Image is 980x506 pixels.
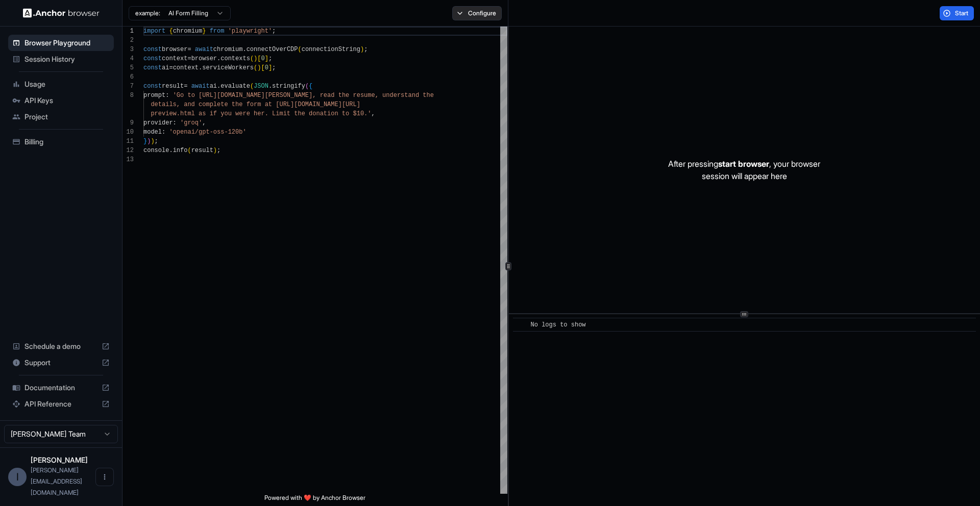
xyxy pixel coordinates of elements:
[122,82,134,91] div: 7
[257,64,261,71] span: )
[8,468,27,486] div: I
[173,147,188,154] span: info
[210,83,217,90] span: ai
[162,64,169,71] span: ai
[184,83,187,90] span: =
[151,110,334,117] span: preview.html as if you were her. Limit the donatio
[147,138,151,145] span: )
[23,8,100,18] img: Anchor Logo
[187,46,191,53] span: =
[272,64,276,71] span: ;
[210,28,225,35] span: from
[180,119,202,127] span: 'groq'
[31,466,82,496] span: ivan@daytona.io
[268,83,272,90] span: .
[298,46,302,53] span: (
[173,119,177,127] span: :
[213,46,243,53] span: chromium
[8,134,114,150] div: Billing
[122,36,134,45] div: 2
[95,468,114,486] button: Open menu
[250,83,254,90] span: (
[173,92,327,99] span: 'Go to [URL][DOMAIN_NAME][PERSON_NAME], re
[122,128,134,137] div: 10
[24,137,110,147] span: Billing
[24,358,97,368] span: Support
[8,76,114,92] div: Usage
[191,147,213,154] span: result
[371,110,375,117] span: ,
[122,54,134,63] div: 4
[265,64,268,71] span: 0
[8,92,114,109] div: API Keys
[151,101,294,108] span: details, and complete the form at [URL]
[162,129,165,136] span: :
[220,55,250,62] span: contexts
[143,83,162,90] span: const
[143,119,173,127] span: provider
[169,129,246,136] span: 'openai/gpt-oss-120b'
[8,109,114,125] div: Project
[24,341,97,351] span: Schedule a demo
[294,101,360,108] span: [DOMAIN_NAME][URL]
[261,55,264,62] span: 0
[955,9,969,17] span: Start
[143,129,162,136] span: model
[122,155,134,164] div: 13
[143,138,147,145] span: }
[272,28,276,35] span: ;
[8,51,114,67] div: Session History
[162,55,187,62] span: context
[143,55,162,62] span: const
[202,28,206,35] span: }
[143,46,162,53] span: const
[334,110,371,117] span: n to $10.'
[195,46,213,53] span: await
[143,147,169,154] span: console
[24,54,110,64] span: Session History
[265,55,268,62] span: ]
[122,137,134,146] div: 11
[268,55,272,62] span: ;
[143,92,165,99] span: prompt
[257,55,261,62] span: [
[217,83,220,90] span: .
[187,147,191,154] span: (
[452,6,502,20] button: Configure
[191,55,217,62] span: browser
[191,83,210,90] span: await
[228,28,272,35] span: 'playwright'
[518,320,523,330] span: ​
[217,55,220,62] span: .
[8,355,114,371] div: Support
[309,83,312,90] span: {
[24,79,110,89] span: Usage
[143,64,162,71] span: const
[24,399,97,409] span: API Reference
[254,55,257,62] span: )
[264,494,365,506] span: Powered with ❤️ by Anchor Browser
[360,46,364,53] span: )
[531,321,586,328] span: No logs to show
[173,28,203,35] span: chromium
[24,112,110,122] span: Project
[155,138,158,145] span: ;
[122,146,134,155] div: 12
[122,91,134,100] div: 8
[24,383,97,393] span: Documentation
[199,64,202,71] span: .
[122,45,134,54] div: 3
[250,55,254,62] span: (
[220,83,250,90] span: evaluate
[122,63,134,72] div: 5
[302,46,360,53] span: connectionString
[305,83,309,90] span: (
[254,83,268,90] span: JSON
[272,83,305,90] span: stringify
[242,46,246,53] span: .
[162,46,187,53] span: browser
[122,118,134,128] div: 9
[122,72,134,82] div: 6
[173,64,199,71] span: context
[8,396,114,412] div: API Reference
